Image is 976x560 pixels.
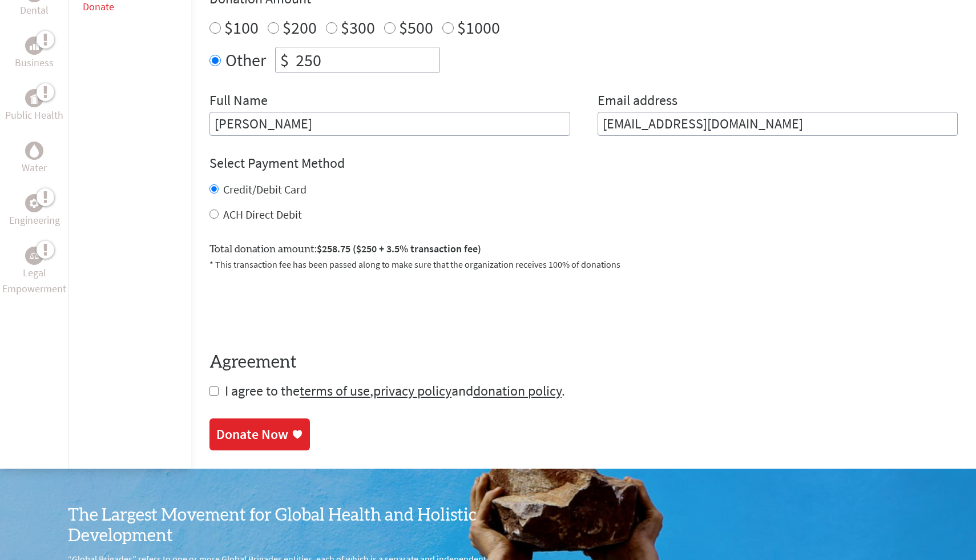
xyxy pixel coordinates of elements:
[2,265,66,297] p: Legal Empowerment
[473,382,562,400] a: donation policy
[276,47,293,72] div: $
[30,92,39,104] img: Public Health
[598,91,677,112] label: Email address
[22,142,47,176] a: WaterWater
[25,89,43,107] div: Public Health
[209,154,958,172] h4: Select Payment Method
[5,107,63,123] p: Public Health
[216,425,288,444] div: Donate Now
[209,418,310,450] a: Donate Now
[9,194,60,228] a: EngineeringEngineering
[209,285,383,329] iframe: reCAPTCHA
[317,242,481,255] span: $258.75 ($250 + 3.5% transaction fee)
[283,17,317,38] label: $200
[25,142,43,160] div: Water
[20,2,49,18] p: Dental
[457,17,500,38] label: $1000
[5,89,63,123] a: Public HealthPublic Health
[68,505,488,546] h3: The Largest Movement for Global Health and Holistic Development
[300,382,370,400] a: terms of use
[30,41,39,50] img: Business
[15,37,54,71] a: BusinessBusiness
[25,37,43,55] div: Business
[15,55,54,71] p: Business
[293,47,439,72] input: Enter Amount
[209,352,958,373] h4: Agreement
[224,17,259,38] label: $100
[209,91,268,112] label: Full Name
[30,199,39,208] img: Engineering
[2,247,66,297] a: Legal EmpowermentLegal Empowerment
[22,160,47,176] p: Water
[223,207,302,221] label: ACH Direct Debit
[30,252,39,259] img: Legal Empowerment
[209,112,570,136] input: Enter Full Name
[25,194,43,212] div: Engineering
[598,112,958,136] input: Your Email
[30,144,39,158] img: Water
[9,212,60,228] p: Engineering
[225,382,565,400] span: I agree to the , and .
[341,17,375,38] label: $300
[25,247,43,265] div: Legal Empowerment
[223,182,306,196] label: Credit/Debit Card
[209,241,481,257] label: Total donation amount:
[209,257,958,271] p: * This transaction fee has been passed along to make sure that the organization receives 100% of ...
[225,47,266,73] label: Other
[373,382,451,400] a: privacy policy
[399,17,433,38] label: $500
